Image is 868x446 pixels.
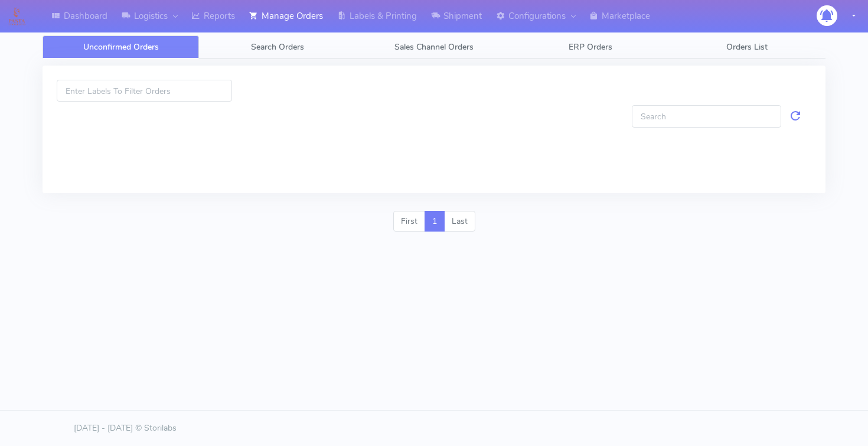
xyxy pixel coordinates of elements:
span: Orders List [726,41,768,53]
span: ERP Orders [569,41,612,53]
span: Search Orders [251,41,304,53]
input: Enter Labels To Filter Orders [57,80,232,102]
input: Search [632,105,782,127]
ul: Tabs [43,35,825,58]
span: Sales Channel Orders [394,41,474,53]
span: Unconfirmed Orders [83,41,159,53]
a: 1 [425,211,445,232]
